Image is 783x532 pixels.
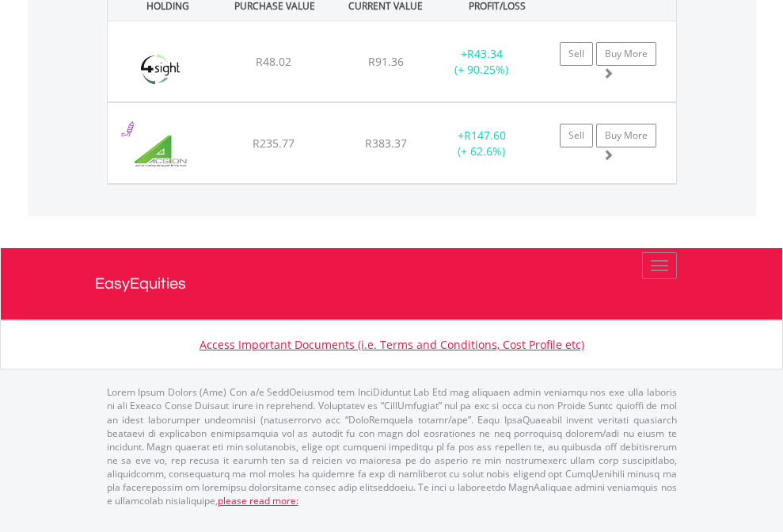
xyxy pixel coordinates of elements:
[253,136,295,151] span: R235.77
[116,123,205,179] img: EQU.ZA.ACS.png
[365,136,407,151] span: R383.37
[107,385,677,507] p: Lorem Ipsum Dolors (Ame) Con a/e SeddOeiusmod tem InciDiduntut Lab Etd mag aliquaen admin veniamq...
[218,494,298,507] a: please read more:
[432,128,531,159] div: + (+ 62.6%)
[467,46,503,61] span: R43.34
[560,124,593,147] a: Sell
[116,41,205,98] img: EQU.ZA.4SI.png
[256,54,291,69] span: R48.02
[368,54,404,69] span: R91.36
[200,337,584,352] a: Access Important Documents (i.e. Terms and Conditions, Cost Profile etc)
[95,248,689,320] a: EasyEquities
[596,42,656,66] a: Buy More
[432,46,531,78] div: + (+ 90.25%)
[560,42,593,66] a: Sell
[464,128,506,143] span: R147.60
[596,124,656,147] a: Buy More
